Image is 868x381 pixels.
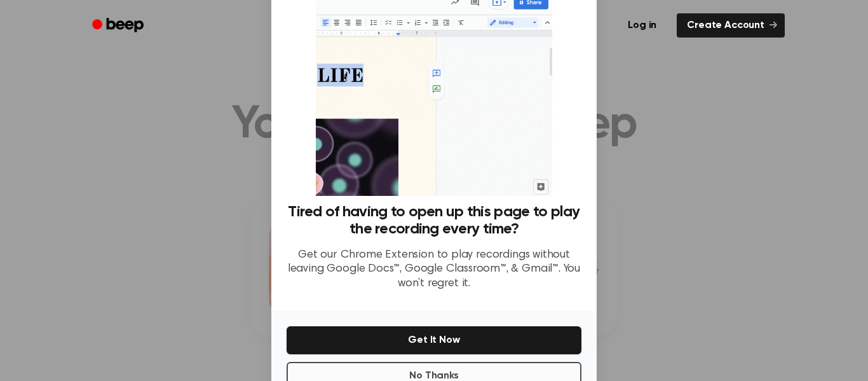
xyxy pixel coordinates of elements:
[287,326,581,354] button: Get It Now
[677,13,785,38] a: Create Account
[83,13,155,38] a: Beep
[287,204,581,238] h3: Tired of having to open up this page to play the recording every time?
[615,11,669,40] a: Log in
[287,248,581,291] p: Get our Chrome Extension to play recordings without leaving Google Docs™, Google Classroom™, & Gm...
